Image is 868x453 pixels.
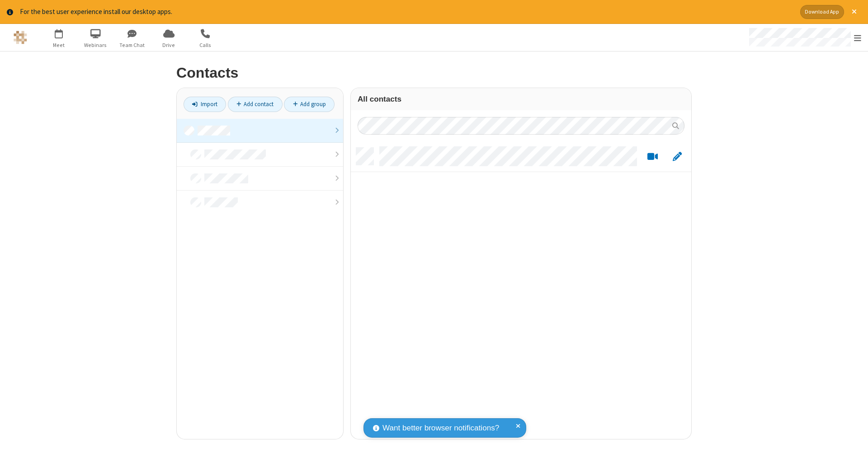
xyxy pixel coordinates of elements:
a: Import [184,97,226,112]
span: Want better browser notifications? [382,422,499,434]
h2: Contacts [176,65,692,81]
span: Drive [152,41,186,49]
button: Edit [668,151,686,162]
span: Webinars [79,41,113,49]
span: Calls [189,41,222,49]
a: Add contact [228,97,283,112]
button: Download App [800,5,844,19]
h3: All contacts [358,95,684,103]
div: grid [351,141,691,440]
a: Add group [284,97,335,112]
button: Close alert [847,5,861,19]
div: For the best user experience install our desktop apps. [20,7,793,17]
div: Open menu [741,24,868,51]
button: Logo [3,24,37,51]
button: Start a video meeting [644,151,661,162]
img: QA Selenium DO NOT DELETE OR CHANGE [14,31,27,44]
span: Meet [42,41,76,49]
span: Team Chat [115,41,149,49]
